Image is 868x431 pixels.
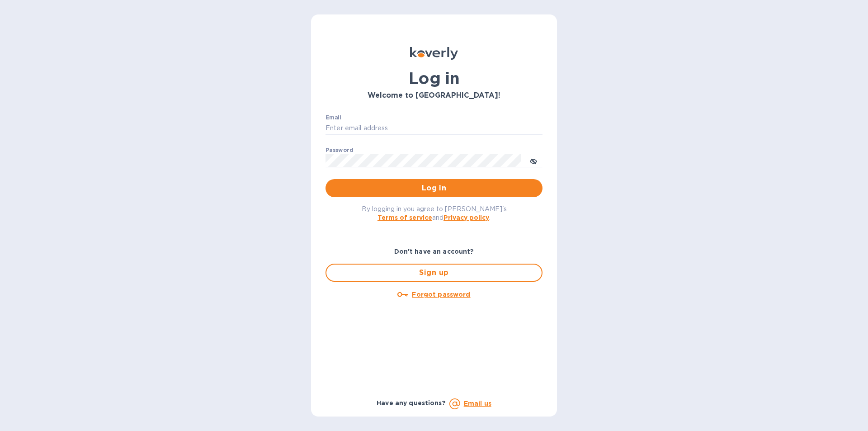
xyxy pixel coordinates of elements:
[394,248,474,255] b: Don't have an account?
[325,69,542,88] h1: Log in
[362,205,507,221] span: By logging in you agree to [PERSON_NAME]'s and .
[334,267,534,278] span: Sign up
[333,183,535,194] span: Log in
[325,179,542,197] button: Log in
[377,214,432,221] a: Terms of service
[325,91,542,100] h3: Welcome to [GEOGRAPHIC_DATA]!
[325,264,542,282] button: Sign up
[524,152,542,170] button: toggle password visibility
[325,115,341,120] label: Email
[325,122,542,135] input: Enter email address
[412,291,470,298] u: Forgot password
[325,147,353,153] label: Password
[410,47,458,60] img: Koverly
[377,399,446,407] b: Have any questions?
[443,214,489,221] a: Privacy policy
[464,400,491,407] a: Email us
